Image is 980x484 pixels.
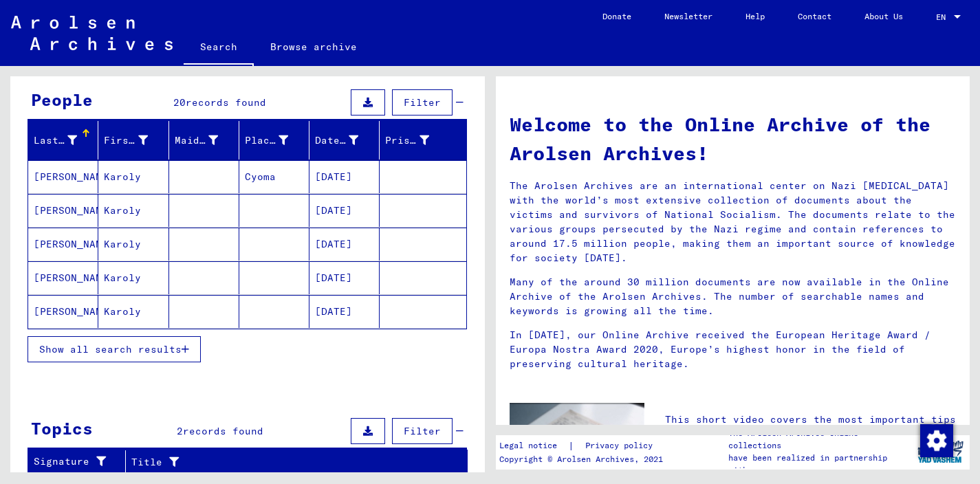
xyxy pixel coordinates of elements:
[510,328,957,371] p: In [DATE], our Online Archive received the European Heritage Award / Europa Nostra Award 2020, Eu...
[309,160,380,193] mat-cell: [DATE]
[175,129,239,151] div: Maiden Name
[131,451,450,473] div: Title
[184,30,254,66] a: Search
[98,295,168,328] mat-cell: Karoly
[31,416,93,441] div: Topics
[920,424,953,457] img: Change consent
[104,129,168,151] div: First Name
[34,451,125,473] div: Signature
[245,133,288,148] div: Place of Birth
[315,129,379,151] div: Date of Birth
[98,261,168,294] mat-cell: Karoly
[309,121,380,159] mat-header-cell: Date of Birth
[28,295,98,328] mat-cell: [PERSON_NAME]
[104,133,147,148] div: First Name
[183,425,263,437] span: records found
[404,425,441,437] span: Filter
[245,129,309,151] div: Place of Birth
[34,129,98,151] div: Last Name
[98,194,168,227] mat-cell: Karoly
[239,121,309,159] mat-header-cell: Place of Birth
[728,427,910,452] p: The Arolsen Archives online collections
[98,121,168,159] mat-header-cell: First Name
[728,452,910,476] p: have been realized in partnership with
[28,228,98,261] mat-cell: [PERSON_NAME]
[254,30,373,63] a: Browse archive
[510,275,957,318] p: Many of the around 30 million documents are now available in the Online Archive of the Arolsen Ar...
[392,89,453,115] button: Filter
[665,412,956,441] p: This short video covers the most important tips for searching the Online Archive.
[574,439,669,453] a: Privacy policy
[186,96,266,109] span: records found
[919,423,952,456] div: Change consent
[385,129,449,151] div: Prisoner #
[131,455,433,470] div: Title
[510,403,644,476] img: video.jpg
[98,160,168,193] mat-cell: Karoly
[34,454,108,469] div: Signature
[173,96,186,109] span: 20
[936,12,951,22] span: EN
[392,418,453,444] button: Filter
[404,96,441,109] span: Filter
[28,194,98,227] mat-cell: [PERSON_NAME]
[28,261,98,294] mat-cell: [PERSON_NAME]
[28,160,98,193] mat-cell: [PERSON_NAME]
[31,87,93,112] div: People
[499,439,568,453] a: Legal notice
[309,295,380,328] mat-cell: [DATE]
[39,343,182,355] span: Show all search results
[510,179,957,265] p: The Arolsen Archives are an international center on Nazi [MEDICAL_DATA] with the world’s most ext...
[28,121,98,159] mat-header-cell: Last Name
[315,133,358,148] div: Date of Birth
[309,194,380,227] mat-cell: [DATE]
[239,160,309,193] mat-cell: Cyoma
[510,110,957,168] h1: Welcome to the Online Archive of the Arolsen Archives!
[169,121,239,159] mat-header-cell: Maiden Name
[28,336,201,362] button: Show all search results
[309,228,380,261] mat-cell: [DATE]
[177,425,183,437] span: 2
[175,133,218,148] div: Maiden Name
[915,434,966,469] img: yv_logo.png
[98,228,168,261] mat-cell: Karoly
[11,16,173,50] img: Arolsen_neg.svg
[499,439,669,453] div: |
[34,133,77,148] div: Last Name
[380,121,466,159] mat-header-cell: Prisoner #
[499,453,669,465] p: Copyright © Arolsen Archives, 2021
[309,261,380,294] mat-cell: [DATE]
[385,133,428,148] div: Prisoner #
